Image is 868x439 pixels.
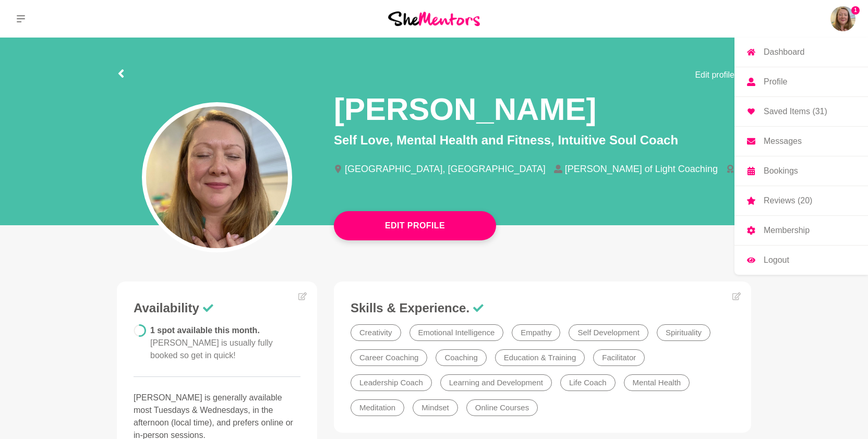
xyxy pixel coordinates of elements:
[351,300,734,316] h3: Skills & Experience.
[734,186,868,215] a: Reviews (20)
[134,300,300,316] h3: Availability
[764,107,827,116] p: Saved Items (31)
[726,164,790,174] li: 10 years +
[334,211,496,240] button: Edit Profile
[334,90,596,129] h1: [PERSON_NAME]
[734,156,868,186] a: Bookings
[830,6,855,31] a: Tammy McCann1DashboardProfileSaved Items (31)MessagesBookingsReviews (20)MembershipLogout
[334,131,751,150] p: Self Love, Mental Health and Fitness, Intuitive Soul Coach
[734,97,868,126] a: Saved Items (31)
[764,226,810,235] p: Membership
[388,11,480,26] img: She Mentors Logo
[764,137,802,145] p: Messages
[150,338,273,360] span: [PERSON_NAME] is usually fully booked so get in quick!
[734,127,868,156] a: Messages
[554,164,726,174] li: [PERSON_NAME] of Light Coaching
[764,48,804,56] p: Dashboard
[764,197,812,205] p: Reviews (20)
[695,69,734,81] span: Edit profile
[734,67,868,96] a: Profile
[764,78,787,86] p: Profile
[851,6,860,15] span: 1
[734,38,868,67] a: Dashboard
[764,167,798,175] p: Bookings
[764,256,789,264] p: Logout
[334,164,554,174] li: [GEOGRAPHIC_DATA], [GEOGRAPHIC_DATA]
[150,326,273,360] span: 1 spot available this month.
[830,6,855,31] img: Tammy McCann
